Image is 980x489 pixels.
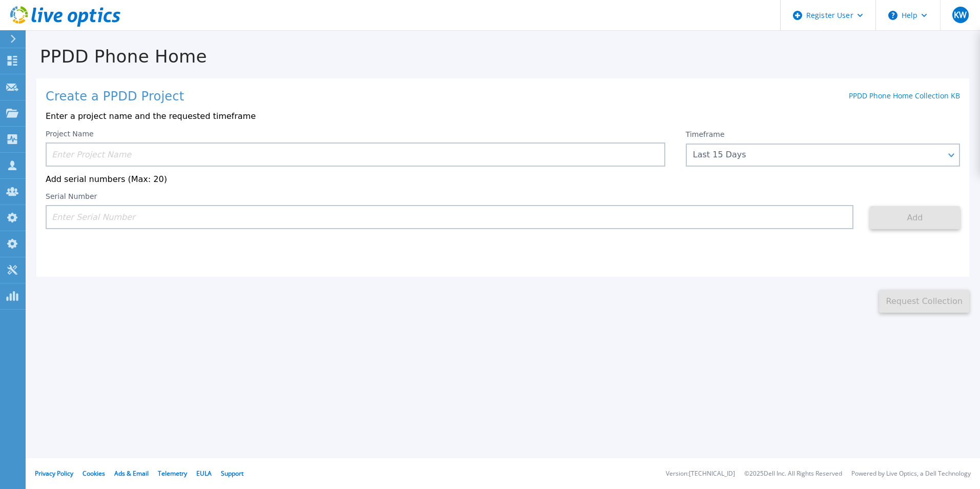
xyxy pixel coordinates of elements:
a: EULA [196,469,212,478]
a: Privacy Policy [35,469,73,478]
li: © 2025 Dell Inc. All Rights Reserved [744,471,842,477]
li: Version: [TECHNICAL_ID] [666,471,735,477]
label: Project Name [46,130,94,137]
input: Enter Project Name [46,142,665,167]
label: Timeframe [686,130,725,138]
a: Cookies [83,469,105,478]
p: Add serial numbers (Max: 20) [46,175,960,184]
h1: PPDD Phone Home [26,47,980,67]
a: PPDD Phone Home Collection KB [849,91,960,100]
a: Ads & Email [114,469,149,478]
a: Telemetry [158,469,187,478]
p: Enter a project name and the requested timeframe [46,112,960,121]
span: KW [954,11,967,19]
input: Enter Serial Number [46,205,853,229]
a: Support [221,469,243,478]
button: Add [870,206,960,229]
h1: Create a PPDD Project [46,90,184,104]
div: Last 15 Days [693,150,942,159]
li: Powered by Live Optics, a Dell Technology [851,471,971,477]
label: Serial Number [46,193,97,200]
button: Request Collection [879,290,969,313]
